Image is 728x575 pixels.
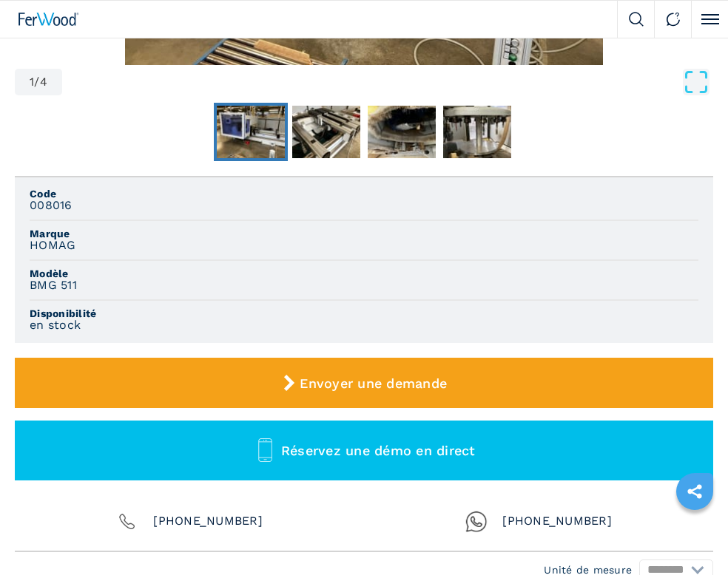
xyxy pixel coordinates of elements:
span: Modèle [30,268,698,279]
button: Go to Slide 4 [440,103,514,162]
img: Contact us [666,12,681,27]
img: b0f1d8a96c603b78a557a99f2fe860c2 [443,106,511,159]
img: Whatsapp [465,511,488,533]
span: [PHONE_NUMBER] [153,511,263,533]
img: b5b5861e288997cb32cf455967c50008 [292,106,360,159]
h3: HOMAG [30,239,75,252]
img: ca6fafe58f50c5c84c46df55e1bbca1a [217,106,285,159]
button: Réservez une démo en direct [15,421,713,480]
span: 1 [30,76,34,88]
a: sharethis [676,473,713,510]
h3: 008016 [30,199,73,212]
button: Go to Slide 2 [289,103,363,162]
span: Réservez une démo en direct [281,443,476,458]
span: Envoyer une demande [300,375,447,391]
span: / [34,76,39,88]
nav: Thumbnail Navigation [15,103,713,162]
button: Envoyer une demande [15,358,713,408]
h3: en stock [30,319,81,332]
img: 88bb5d6ef1931b456b088325db77d68d [368,106,436,159]
button: Open Fullscreen [66,69,710,95]
button: Click to toggle menu [691,1,728,38]
span: Marque [30,228,698,239]
span: Code [30,188,698,199]
iframe: Chat [665,508,717,564]
h3: BMG 511 [30,279,77,292]
button: Go to Slide 1 [214,103,288,162]
img: Search [629,12,644,27]
em: Unité de mesure [544,565,632,575]
img: Ferwood [18,13,79,26]
span: 4 [40,76,47,88]
button: Go to Slide 3 [365,103,439,162]
span: [PHONE_NUMBER] [502,511,612,533]
img: Phone [116,511,138,533]
span: Disponibilité [30,308,698,319]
